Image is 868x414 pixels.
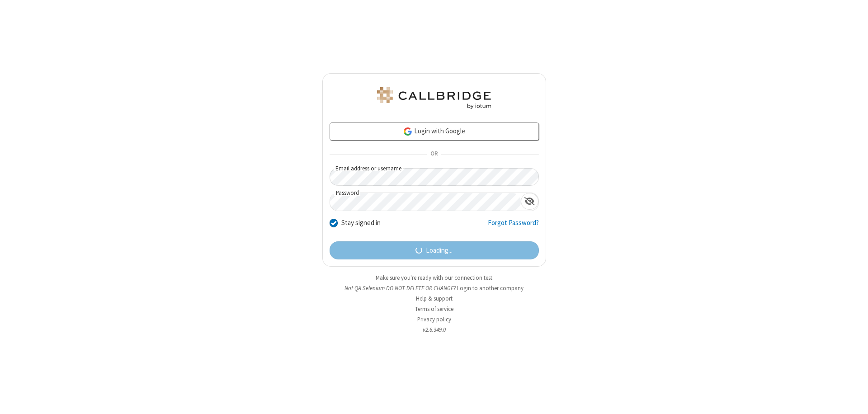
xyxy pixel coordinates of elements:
button: Loading... [330,241,539,259]
button: Login to another company [457,284,524,292]
a: Login with Google [330,122,539,141]
label: Stay signed in [341,218,381,228]
a: Make sure you're ready with our connection test [376,274,492,282]
input: Password [330,193,521,211]
a: Privacy policy [417,315,451,323]
li: v2.6.349.0 [322,325,546,334]
a: Help & support [416,295,453,302]
img: google-icon.png [403,127,413,136]
span: Loading... [426,245,453,256]
a: Terms of service [415,305,453,313]
input: Email address or username [330,168,539,186]
img: QA Selenium DO NOT DELETE OR CHANGE [375,87,493,109]
span: OR [427,148,441,161]
div: Show password [521,193,538,210]
li: Not QA Selenium DO NOT DELETE OR CHANGE? [322,284,546,292]
a: Forgot Password? [488,218,539,235]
